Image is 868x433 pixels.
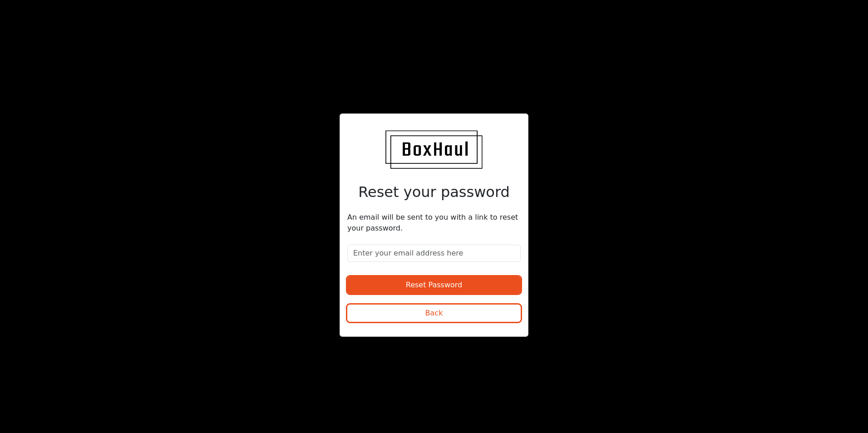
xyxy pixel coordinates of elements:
[347,310,521,319] a: Back
[347,183,521,201] h2: Reset your password
[347,276,521,294] button: Reset Password
[385,130,483,169] img: BoxHaul
[347,305,521,322] button: Back
[347,245,521,262] input: Enter your email address here
[347,212,521,234] p: An email will be sent to you with a link to reset your password.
